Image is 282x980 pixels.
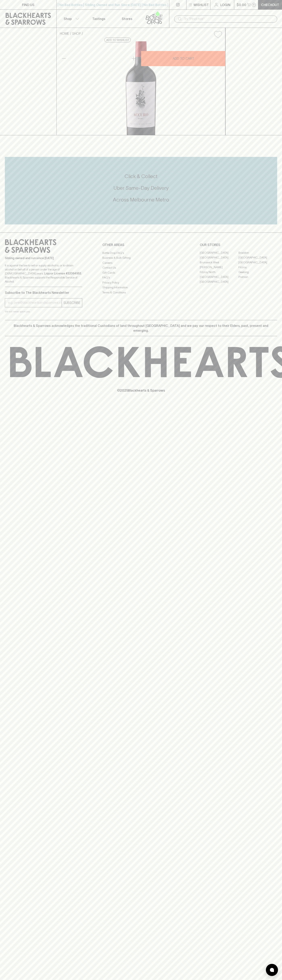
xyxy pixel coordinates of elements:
p: $0.00 [237,2,246,7]
p: SUBSCRIBE [63,300,80,305]
img: bubble-icon [270,968,274,972]
a: Contact Us [102,265,180,270]
p: FIND US [22,2,34,7]
button: ADD TO CART [141,51,225,66]
button: Shop [57,10,85,28]
a: [GEOGRAPHIC_DATA] [200,250,238,255]
p: OUR STORES [200,242,277,247]
h5: Across Melbourne Metro [5,196,277,203]
a: [GEOGRAPHIC_DATA] [238,260,277,265]
div: Call to action block [5,157,277,224]
a: HOME [60,32,69,35]
p: It is against the law to sell or supply alcohol to, or to obtain alcohol on behalf of a person un... [5,263,82,284]
strong: Liquor License #32064953 [44,272,81,275]
button: Add to wishlist [104,38,131,42]
a: Brunswick West [200,260,238,265]
a: [GEOGRAPHIC_DATA] [238,255,277,260]
a: Tastings [85,10,113,28]
p: Login [220,2,230,7]
input: e.g. jane@blackheartsandsparrows.com.au [8,299,62,306]
a: [GEOGRAPHIC_DATA] [200,279,238,284]
a: Geelong [238,270,277,275]
p: Wishlist [194,2,209,7]
a: SHOP [72,32,81,35]
a: Prahran [238,275,277,279]
p: Shop [64,16,72,21]
button: SUBSCRIBE [62,298,82,307]
a: [GEOGRAPHIC_DATA] [200,275,238,279]
p: OTHER AREAS [102,242,180,247]
a: Braddon [238,250,277,255]
p: 0 [253,4,255,6]
p: Blackhearts & Sparrows acknowledges the traditional Custodians of land throughout [GEOGRAPHIC_DAT... [8,323,274,333]
a: [GEOGRAPHIC_DATA] [200,255,238,260]
p: Sibling owned and run since [DATE] [5,256,82,260]
a: Careers [102,260,180,265]
a: Bottle Drop FAQ's [102,250,180,255]
button: Add to wishlist [212,29,224,40]
p: Tastings [92,16,105,21]
p: ADD TO CART [173,56,194,61]
a: Privacy Policy [102,280,180,285]
h5: Uber Same-Day Delivery [5,185,277,191]
a: Stores [113,10,141,28]
h5: Click & Collect [5,173,277,180]
a: Gift Cards [102,270,180,275]
input: Try "Pinot noir" [184,16,274,22]
p: Subscribe to The Blackhearts Newsletter [5,290,82,295]
p: We will never spam you [5,310,82,314]
a: Business & Bulk Gifting [102,255,180,260]
a: Shipping Information [102,285,180,290]
a: Fitzroy North [200,270,238,275]
p: Stores [122,16,132,21]
p: Checkout [261,2,279,7]
a: [PERSON_NAME] [200,265,238,270]
a: FAQ's [102,275,180,280]
a: Terms & Conditions [102,290,180,295]
a: Fitzroy [238,265,277,270]
img: 25037.png [57,41,225,135]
